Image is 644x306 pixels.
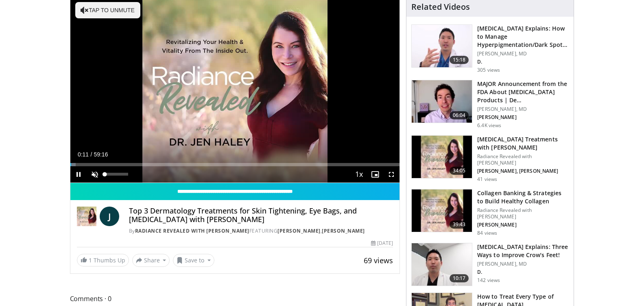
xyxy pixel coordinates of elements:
span: 06:04 [450,111,469,119]
span: 15:18 [450,56,469,64]
a: 34:05 [MEDICAL_DATA] Treatments with [PERSON_NAME] Radiance Revealed with [PERSON_NAME] [PERSON_N... [411,135,569,183]
a: 39:43 Collagen Banking & Strategies to Build Healthy Collagen Radiance Revealed with [PERSON_NAME... [411,189,569,236]
button: Pause [70,166,87,183]
p: [PERSON_NAME], MD [477,261,569,267]
h3: Collagen Banking & Strategies to Build Healthy Collagen [477,189,569,205]
a: 10:17 [MEDICAL_DATA] Explains: Three Ways to Improve Crow’s Feet! [PERSON_NAME], MD D. 142 views [411,243,569,286]
a: [PERSON_NAME] [322,227,365,234]
p: D. [477,59,569,65]
h3: [MEDICAL_DATA] Explains: Three Ways to Improve Crow’s Feet! [477,243,569,259]
button: Tap to unmute [75,2,140,18]
img: b8d0b268-5ea7-42fe-a1b9-7495ab263df8.150x105_q85_crop-smart_upscale.jpg [412,80,472,123]
span: 34:05 [450,167,469,175]
a: J [100,207,119,226]
button: Save to [173,254,214,267]
span: / [91,151,92,158]
a: 1 Thumbs Up [77,254,129,266]
p: Radiance Revealed with [PERSON_NAME] [477,207,569,220]
img: 87cf884b-9ad9-4cab-b972-6014b85a8f18.150x105_q85_crop-smart_upscale.jpg [412,136,472,178]
button: Share [132,254,170,267]
h3: MAJOR Announcement from the FDA About [MEDICAL_DATA] Products | De… [477,80,569,104]
img: Radiance Revealed with Dr. Jen Haley [77,207,96,226]
div: Progress Bar [70,163,400,166]
p: [PERSON_NAME], MD [477,51,569,57]
button: Fullscreen [383,166,399,183]
span: 10:17 [450,274,469,282]
img: a6ece91f-346b-4f28-8cea-920d12e40ded.150x105_q85_crop-smart_upscale.jpg [412,189,472,232]
span: Comments 0 [70,293,400,304]
span: 39:43 [450,220,469,229]
h3: [MEDICAL_DATA] Treatments with [PERSON_NAME] [477,135,569,152]
p: 305 views [477,67,500,73]
p: 142 views [477,277,500,284]
div: [DATE] [371,240,393,247]
img: e1503c37-a13a-4aad-9ea8-1e9b5ff728e6.150x105_q85_crop-smart_upscale.jpg [412,25,472,67]
p: [PERSON_NAME] [477,222,569,228]
p: 6.4K views [477,122,501,129]
a: 15:18 [MEDICAL_DATA] Explains: How to Manage Hyperpigmentation/Dark Spots o… [PERSON_NAME], MD D.... [411,24,569,73]
img: 2b1eb05d-3d72-4df4-b1eb-008d23874126.150x105_q85_crop-smart_upscale.jpg [412,243,472,286]
p: 84 views [477,230,497,236]
h4: Related Videos [411,2,470,12]
p: [PERSON_NAME], MD [477,106,569,112]
span: 59:16 [94,151,108,158]
a: [PERSON_NAME] [277,227,321,234]
span: 69 views [364,255,393,265]
p: Radiance Revealed with [PERSON_NAME] [477,153,569,166]
p: 41 views [477,176,497,183]
button: Playback Rate [351,166,367,183]
div: By FEATURING , [129,227,393,235]
div: Volume Level [105,173,128,176]
p: [PERSON_NAME] [477,114,569,121]
a: Radiance Revealed with [PERSON_NAME] [135,227,249,234]
h3: [MEDICAL_DATA] Explains: How to Manage Hyperpigmentation/Dark Spots o… [477,24,569,49]
h4: Top 3 Dermatology Treatments for Skin Tightening, Eye Bags, and [MEDICAL_DATA] with [PERSON_NAME] [129,207,393,224]
span: 0:11 [78,151,89,158]
a: 06:04 MAJOR Announcement from the FDA About [MEDICAL_DATA] Products | De… [PERSON_NAME], MD [PERS... [411,80,569,129]
p: [PERSON_NAME], [PERSON_NAME] [477,168,569,174]
button: Enable picture-in-picture mode [367,166,383,183]
span: 1 [89,256,92,264]
button: Unmute [87,166,103,183]
p: D. [477,269,569,275]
